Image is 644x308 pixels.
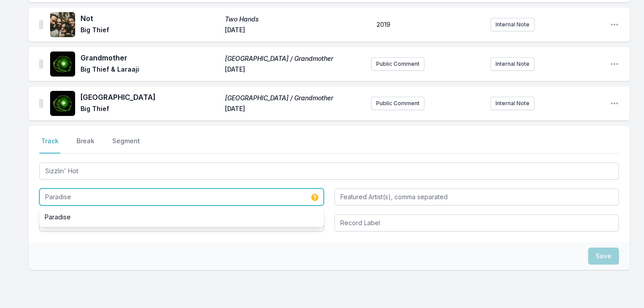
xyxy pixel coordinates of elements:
[50,51,75,77] img: Los Angeles / Grandmother
[225,65,364,76] span: [DATE]
[610,99,619,108] button: Open playlist item options
[80,65,220,76] span: Big Thief & Laraaji
[39,188,324,205] input: Artist
[50,91,75,116] img: Los Angeles / Grandmother
[80,104,220,115] span: Big Thief
[39,209,324,225] li: Paradise
[80,92,220,103] span: [GEOGRAPHIC_DATA]
[80,52,220,63] span: Grandmother
[110,137,142,154] button: Segment
[80,13,220,24] span: Not
[39,137,60,154] button: Track
[225,104,364,115] span: [DATE]
[491,97,534,110] button: Internal Note
[80,26,220,36] span: Big Thief
[225,26,364,36] span: [DATE]
[225,54,364,63] span: [GEOGRAPHIC_DATA] / Grandmother
[377,21,390,28] span: 2019
[335,214,619,231] input: Record Label
[39,60,43,68] img: Drag Handle
[39,163,619,180] input: Track Title
[335,188,619,205] input: Featured Artist(s), comma separated
[610,60,619,68] button: Open playlist item options
[371,97,424,110] button: Public Comment
[50,12,75,37] img: Two Hands
[75,137,96,154] button: Break
[588,248,619,265] button: Save
[225,94,364,103] span: [GEOGRAPHIC_DATA] / Grandmother
[610,20,619,29] button: Open playlist item options
[39,99,43,108] img: Drag Handle
[491,57,534,71] button: Internal Note
[491,18,534,31] button: Internal Note
[371,57,424,71] button: Public Comment
[39,20,43,29] img: Drag Handle
[225,15,364,24] span: Two Hands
